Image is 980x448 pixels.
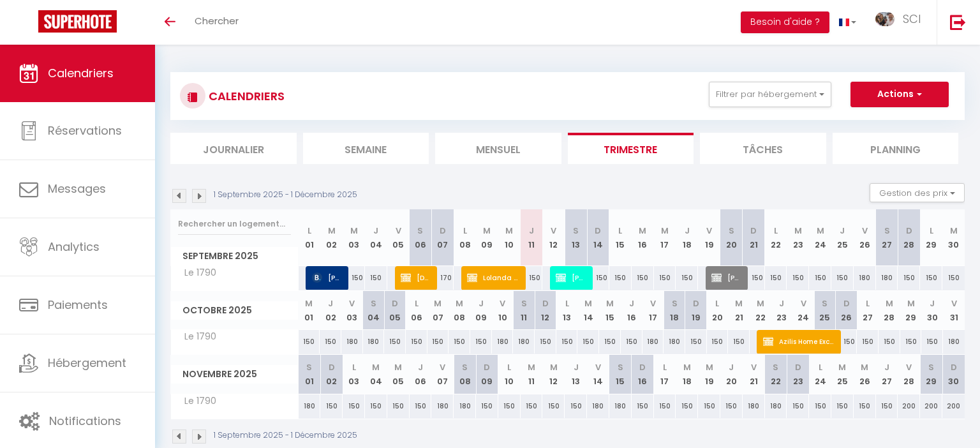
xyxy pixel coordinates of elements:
[838,361,846,373] abbr: M
[870,183,965,202] button: Gestion des prix
[476,355,498,394] th: 09
[831,209,854,266] th: 25
[303,133,429,164] li: Semaine
[664,291,685,330] th: 18
[903,11,921,27] span: SCI
[214,429,357,442] p: 1 Septembre 2025 - 1 Décembre 2025
[942,209,965,266] th: 30
[879,330,900,354] div: 150
[792,291,814,330] th: 24
[618,361,623,373] abbr: S
[551,225,556,237] abbr: V
[951,297,957,310] abbr: V
[700,133,826,164] li: Tâches
[417,225,423,237] abbr: S
[886,297,893,310] abbr: M
[720,355,743,394] th: 20
[178,213,291,235] input: Rechercher un logement...
[729,361,734,373] abbr: J
[884,361,889,373] abbr: J
[709,82,831,107] button: Filtrer par hébergement
[819,361,822,373] abbr: L
[741,11,829,33] button: Besoin d'aide ?
[861,361,868,373] abbr: M
[898,266,920,290] div: 150
[706,361,713,373] abbr: M
[840,225,845,237] abbr: J
[884,225,890,237] abbr: S
[595,225,601,237] abbr: D
[801,297,806,310] abbr: V
[779,297,784,310] abbr: J
[556,265,586,290] span: [PERSON_NAME]
[774,225,778,237] abbr: L
[609,394,632,418] div: 180
[664,330,685,354] div: 180
[757,297,764,310] abbr: M
[765,209,787,266] th: 22
[942,394,965,418] div: 200
[349,297,355,310] abbr: V
[343,394,365,418] div: 150
[900,291,922,330] th: 29
[449,291,470,330] th: 08
[384,291,406,330] th: 05
[698,394,720,418] div: 150
[876,355,898,394] th: 27
[406,291,427,330] th: 06
[365,355,387,394] th: 04
[900,330,922,354] div: 150
[320,394,343,418] div: 150
[365,266,387,290] div: 150
[171,301,298,320] span: Octobre 2025
[599,291,621,330] th: 15
[462,361,468,373] abbr: S
[521,209,543,266] th: 11
[765,266,787,290] div: 150
[720,394,743,418] div: 150
[38,10,117,33] img: Super Booking
[384,330,406,354] div: 150
[831,355,854,394] th: 25
[621,291,642,330] th: 16
[341,291,363,330] th: 03
[435,133,561,164] li: Mensuel
[410,355,432,394] th: 06
[921,330,943,354] div: 150
[715,297,719,310] abbr: L
[48,355,126,371] span: Hébergement
[427,291,449,330] th: 07
[854,209,876,266] th: 26
[587,394,609,418] div: 180
[529,225,534,237] abbr: J
[632,394,654,418] div: 150
[320,355,343,394] th: 02
[463,225,467,237] abbr: L
[584,297,592,310] abbr: M
[698,355,720,394] th: 19
[661,225,669,237] abbr: M
[654,209,676,266] th: 17
[857,330,879,354] div: 150
[449,330,470,354] div: 150
[365,209,387,266] th: 04
[650,297,656,310] abbr: V
[609,355,632,394] th: 15
[440,361,445,373] abbr: V
[476,209,498,266] th: 09
[396,225,401,237] abbr: V
[720,209,743,266] th: 20
[822,297,828,310] abbr: S
[606,297,614,310] abbr: M
[685,330,707,354] div: 150
[632,266,654,290] div: 150
[565,297,569,310] abbr: L
[542,209,565,266] th: 12
[498,394,521,418] div: 150
[320,209,343,266] th: 02
[320,330,341,354] div: 150
[951,361,957,373] abbr: D
[498,209,521,266] th: 10
[729,225,734,237] abbr: S
[817,225,824,237] abbr: M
